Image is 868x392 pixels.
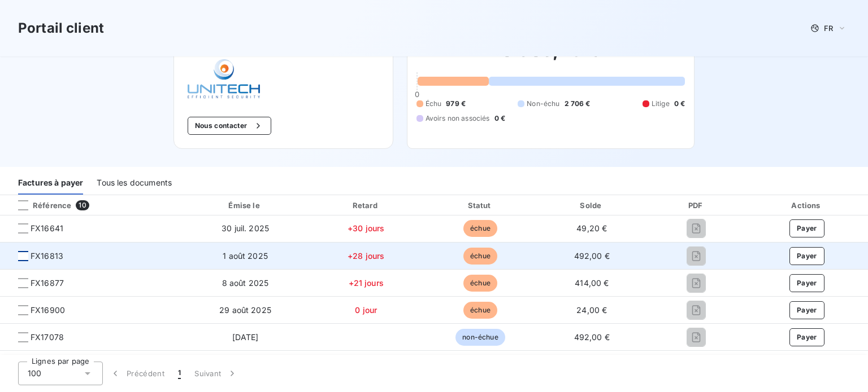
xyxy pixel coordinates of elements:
[188,117,271,135] button: Nous contacter
[576,305,607,315] span: 24,00 €
[674,99,685,109] span: 0 €
[103,362,171,385] button: Précédent
[789,301,824,319] button: Payer
[463,248,497,265] span: échue
[789,274,824,292] button: Payer
[527,99,559,109] span: Non-échu
[576,223,607,233] span: 49,20 €
[348,251,384,261] span: +28 jours
[188,59,260,99] img: Company logo
[31,332,64,343] span: FX17078
[789,328,824,346] button: Payer
[349,278,384,288] span: +21 jours
[31,305,65,316] span: FX16900
[171,362,188,385] button: 1
[463,302,497,319] span: échue
[178,368,181,379] span: 1
[463,220,497,237] span: échue
[539,200,645,211] div: Solde
[574,332,610,342] span: 492,00 €
[426,113,490,124] span: Avoirs non associés
[415,90,419,99] span: 0
[223,251,268,261] span: 1 août 2025
[9,200,71,210] div: Référence
[355,305,377,315] span: 0 jour
[76,200,89,210] span: 10
[18,18,104,38] h3: Portail client
[565,99,591,109] span: 2 706 €
[348,223,384,233] span: +30 jours
[31,223,63,234] span: FX16641
[455,329,505,346] span: non-échue
[649,200,744,211] div: PDF
[446,99,466,109] span: 979 €
[31,250,63,262] span: FX16813
[748,200,866,211] div: Actions
[463,275,497,292] span: échue
[18,171,83,195] div: Factures à payer
[789,219,824,237] button: Payer
[219,305,271,315] span: 29 août 2025
[188,362,245,385] button: Suivant
[652,99,670,109] span: Litige
[97,171,172,195] div: Tous les documents
[789,247,824,265] button: Payer
[232,332,259,342] span: [DATE]
[824,24,833,33] span: FR
[185,200,306,211] div: Émise le
[222,223,269,233] span: 30 juil. 2025
[28,368,41,379] span: 100
[222,278,269,288] span: 8 août 2025
[426,99,442,109] span: Échu
[31,278,64,289] span: FX16877
[575,278,609,288] span: 414,00 €
[494,113,505,124] span: 0 €
[310,200,422,211] div: Retard
[574,251,610,261] span: 492,00 €
[426,200,535,211] div: Statut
